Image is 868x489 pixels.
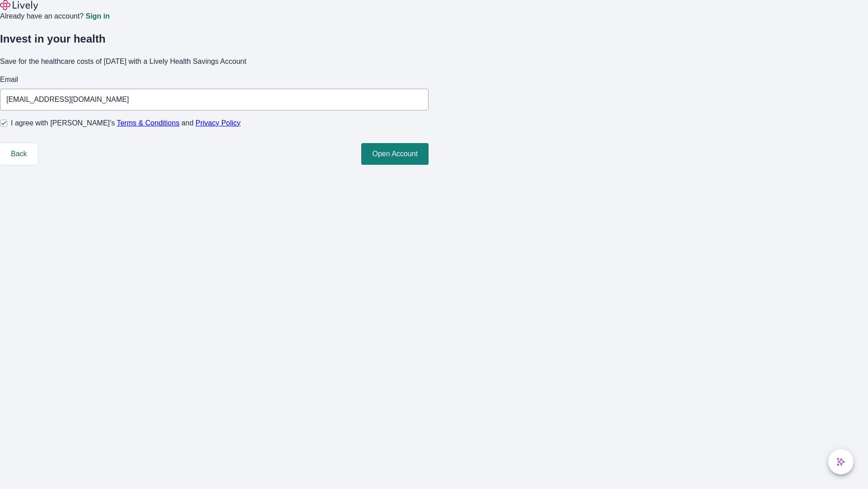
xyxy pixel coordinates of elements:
button: Open Account [361,143,429,165]
a: Sign in [85,13,109,20]
span: I agree with [PERSON_NAME]’s and [11,118,241,129]
a: Privacy Policy [196,119,241,127]
svg: Lively AI Assistant [836,457,845,466]
a: Terms & Conditions [117,119,179,127]
button: chat [828,449,854,475]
